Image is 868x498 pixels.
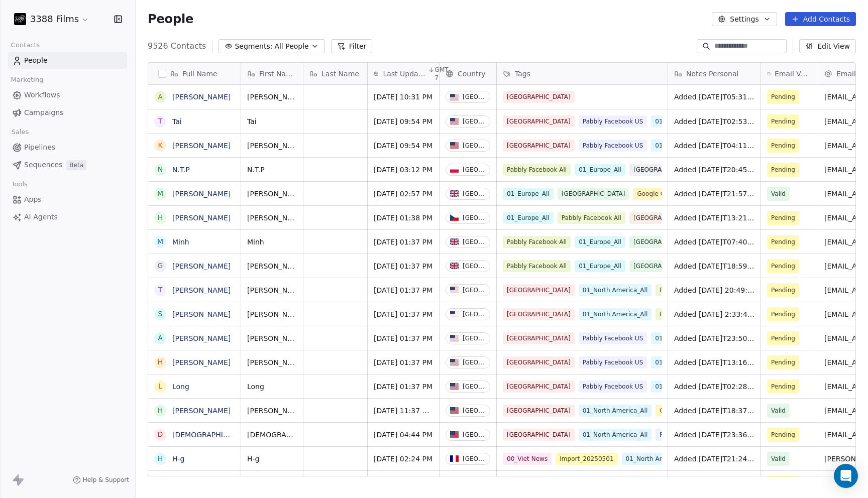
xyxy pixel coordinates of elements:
[674,454,754,464] span: Added [DATE]T21:24:47+0000 via Pabbly Connect, Location Country: FR, Facebook Leads Form.
[629,236,701,248] span: [GEOGRAPHIC_DATA]
[503,115,575,128] span: [GEOGRAPHIC_DATA]
[651,356,724,368] span: 01_North America_All
[247,116,297,127] span: Tai
[622,453,695,465] span: 01_North America_All
[771,141,795,151] span: Pending
[771,237,795,247] span: Pending
[579,429,652,441] span: 01_North America_All
[836,69,856,79] span: Email
[463,359,486,366] div: [GEOGRAPHIC_DATA]
[8,104,127,121] a: Campaigns
[303,63,367,84] div: Last Name
[172,407,231,415] a: [PERSON_NAME]
[463,93,486,100] div: [GEOGRAPHIC_DATA]
[761,63,818,84] div: Email Verification Status
[158,405,163,416] div: H
[247,213,297,223] span: [PERSON_NAME]
[463,190,486,197] div: [GEOGRAPHIC_DATA]
[458,69,486,79] span: Country
[674,430,754,440] span: Added [DATE]T23:36:28+0000 via Pabbly Connect, Location Country: [GEOGRAPHIC_DATA], Facebook Lead...
[172,93,231,101] a: [PERSON_NAME]
[771,430,795,440] span: Pending
[771,382,795,392] span: Pending
[463,263,486,270] div: [GEOGRAPHIC_DATA]
[172,286,231,294] a: [PERSON_NAME]
[374,92,433,102] span: [DATE] 10:31 PM
[158,116,163,127] div: T
[674,333,754,343] span: Added [DATE]T23:50:27+0000 via Pabbly Connect, Location Country: [GEOGRAPHIC_DATA], Facebook Lead...
[558,212,625,224] span: Pabbly Facebook All
[686,69,738,79] span: Notes Personal
[374,141,433,151] span: [DATE] 09:54 PM
[83,476,129,484] span: Help & Support
[503,381,575,393] span: [GEOGRAPHIC_DATA]
[374,165,433,175] span: [DATE] 03:12 PM
[172,142,231,150] a: [PERSON_NAME]
[674,116,754,127] span: Added [DATE]T02:53:50+0000 via Pabbly Connect, Location Country: [GEOGRAPHIC_DATA], Facebook Lead...
[515,69,530,79] span: Tags
[463,407,486,414] div: [GEOGRAPHIC_DATA]
[771,189,786,199] span: Valid
[8,139,127,156] a: Pipelines
[374,454,433,464] span: [DATE] 02:24 PM
[771,261,795,271] span: Pending
[157,236,163,247] div: M
[799,39,856,53] button: Edit View
[374,116,433,127] span: [DATE] 09:54 PM
[656,308,710,320] span: Pabbly Website
[579,140,647,152] span: Pabbly Facebook US
[148,85,241,477] div: grid
[575,477,648,489] span: 01_North America_All
[172,310,231,318] a: [PERSON_NAME]
[241,63,303,84] div: First Name
[158,429,163,440] div: D
[8,52,127,69] a: People
[172,190,231,198] a: [PERSON_NAME]
[656,429,724,441] span: Pabbly Facebook US
[674,382,754,392] span: Added [DATE]T02:28:18+0000 via Pabbly Connect, Location Country: [GEOGRAPHIC_DATA], Facebook Lead...
[503,164,571,176] span: Pabbly Facebook All
[247,92,297,102] span: [PERSON_NAME]
[503,332,575,344] span: [GEOGRAPHIC_DATA]
[674,237,754,247] span: Added [DATE]T07:40:09+0000 via Pabbly Connect, Location Country: [GEOGRAPHIC_DATA], Facebook Lead...
[374,382,433,392] span: [DATE] 01:37 PM
[579,284,652,296] span: 01_North America_All
[247,430,297,440] span: [DEMOGRAPHIC_DATA]
[158,285,163,295] div: T
[7,38,44,53] span: Contacts
[7,177,32,192] span: Tools
[247,382,297,392] span: Long
[7,125,33,140] span: Sales
[247,406,297,416] span: [PERSON_NAME]
[463,214,486,221] div: [GEOGRAPHIC_DATA]
[503,236,571,248] span: Pabbly Facebook All
[235,41,272,52] span: Segments:
[579,115,647,128] span: Pabbly Facebook US
[172,431,252,439] a: [DEMOGRAPHIC_DATA]
[73,476,129,484] a: Help & Support
[503,356,575,368] span: [GEOGRAPHIC_DATA]
[247,237,297,247] span: Minh
[674,213,754,223] span: Added [DATE]T13:21:49+0000 via Pabbly Connect, Location Country: [GEOGRAPHIC_DATA], Facebook Lead...
[674,165,754,175] span: Added [DATE]T20:45:33+0000 via Pabbly Connect, Location Country: PL, Facebook Leads Form.
[172,358,231,366] a: [PERSON_NAME]
[172,117,182,126] a: Tai
[656,405,735,417] span: Google Contacts Import
[558,188,629,200] span: [GEOGRAPHIC_DATA]
[674,189,754,199] span: Added [DATE]T21:57:05+0000 via Pabbly Connect, Location Country: [GEOGRAPHIC_DATA], Facebook Lead...
[247,309,297,319] span: [PERSON_NAME]
[440,63,496,84] div: Country
[374,285,433,295] span: [DATE] 01:37 PM
[66,160,86,170] span: Beta
[463,142,486,149] div: [GEOGRAPHIC_DATA]
[503,429,575,441] span: [GEOGRAPHIC_DATA]
[158,381,162,392] div: L
[674,406,754,416] span: Added [DATE]T18:37:19+0000 via Pabbly Connect, Location Country: [GEOGRAPHIC_DATA], Facebook Lead...
[771,165,795,175] span: Pending
[674,357,754,367] span: Added [DATE]T13:16:57+0000 via Pabbly Connect, Location Country: [GEOGRAPHIC_DATA], Facebook Lead...
[158,140,162,151] div: K
[651,332,724,344] span: 01_North America_All
[172,166,190,174] a: N.T.P
[374,357,433,367] span: [DATE] 01:37 PM
[463,166,486,173] div: [GEOGRAPHIC_DATA]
